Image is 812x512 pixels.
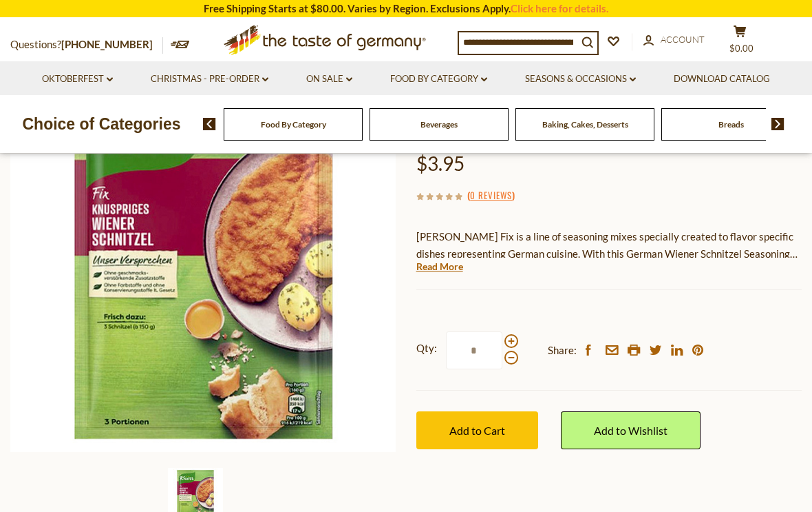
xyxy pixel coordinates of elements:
[771,118,784,130] img: next arrow
[61,38,153,50] a: [PHONE_NUMBER]
[306,72,352,87] a: On Sale
[420,119,458,130] a: Beverages
[467,188,515,202] span: ( )
[729,43,754,54] span: $0.00
[416,152,464,175] span: $3.95
[446,331,502,369] input: Qty:
[511,2,608,14] a: Click here for details.
[416,340,437,357] strong: Qty:
[643,32,705,48] a: Account
[719,25,760,59] button: $0.00
[542,119,628,130] a: Baking, Cakes, Desserts
[470,188,512,203] a: 0 Reviews
[10,65,396,452] img: Knorr "Fix" Wiener Schnitzel Seasoning Mix, 3.2 oz
[525,72,636,87] a: Seasons & Occasions
[561,411,701,449] a: Add to Wishlist
[674,72,770,87] a: Download Catalog
[449,424,505,437] span: Add to Cart
[203,118,216,130] img: previous arrow
[42,72,113,87] a: Oktoberfest
[416,260,463,274] a: Read More
[548,342,577,359] span: Share:
[261,119,326,130] a: Food By Category
[718,119,744,130] a: Breads
[661,34,705,45] span: Account
[390,72,487,87] a: Food By Category
[416,228,802,263] p: [PERSON_NAME] Fix is a line of seasoning mixes specially created to flavor specific dishes repres...
[10,36,163,54] p: Questions?
[151,72,268,87] a: Christmas - PRE-ORDER
[416,411,538,449] button: Add to Cart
